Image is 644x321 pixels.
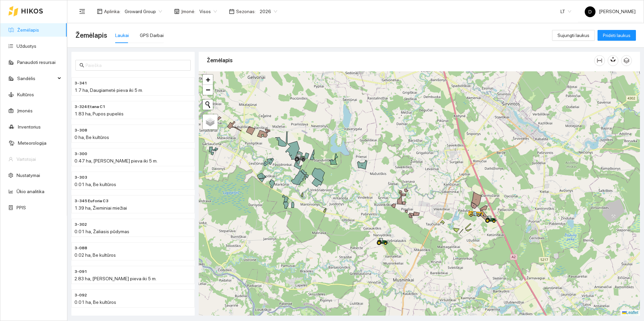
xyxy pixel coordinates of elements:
span: 3-303 [74,174,87,181]
span: 2.83 ha, [PERSON_NAME] pieva iki 5 m. [74,276,157,281]
span: D [588,6,592,17]
span: − [206,85,210,94]
span: 0.01 ha, Be kultūros [74,299,116,305]
a: Inventorius [18,124,41,130]
span: 3-302 [74,221,87,228]
span: 3-308 [74,127,87,134]
span: 2026 [260,6,277,16]
span: Sezonas : [236,8,256,15]
button: menu-fold [75,5,89,18]
span: 3-345 Euforia C3 [74,198,108,204]
a: Sujungti laukus [552,33,595,38]
span: + [206,75,210,84]
span: 3-091 [74,269,87,275]
a: PPIS [17,205,26,210]
span: LT [560,6,571,16]
span: [PERSON_NAME] [585,9,636,14]
span: 0.01 ha, Be kultūros [74,182,116,187]
span: Visos [199,6,217,16]
span: 3-300 [74,151,87,157]
div: Laukai [115,32,129,39]
a: Meteorologija [18,140,46,146]
span: 1.83 ha, Pupos pupelės [74,111,124,116]
span: 0.02 ha, Be kultūros [74,252,116,258]
span: Aplinka : [104,8,121,15]
span: 0 ha, Be kultūros [74,135,109,140]
span: Žemėlapis [75,30,107,41]
span: Sandėlis [17,72,56,85]
a: Nustatymai [17,173,40,178]
button: column-width [594,55,605,66]
a: Ūkio analitika [17,189,44,194]
span: column-width [594,58,605,63]
input: Paieška [86,62,187,69]
div: Žemėlapis [207,51,594,70]
a: Kultūros [17,92,34,97]
span: shop [174,9,180,14]
button: Pridėti laukus [598,30,636,41]
a: Zoom out [203,85,213,95]
span: Įmonė : [181,8,195,15]
button: Sujungti laukus [552,30,595,41]
span: Groward Group [125,6,162,16]
span: 3-324 Etana C1 [74,104,105,110]
a: Užduotys [17,43,36,49]
a: Leaflet [622,310,638,315]
a: Žemėlapis [17,27,39,33]
span: 3-341 [74,80,87,86]
span: menu-fold [79,8,85,14]
span: 3-092 [74,292,87,298]
span: calendar [229,9,234,14]
button: Initiate a new search [203,100,213,110]
span: 1.7 ha, Daugiametė pieva iki 5 m. [74,87,143,93]
span: Sujungti laukus [557,32,589,39]
span: layout [97,9,102,14]
a: Panaudoti resursai [17,60,56,65]
a: Įmonės [17,108,33,113]
span: search [79,63,84,68]
a: Vartotojai [17,156,36,162]
span: Pridėti laukus [603,32,631,39]
a: Zoom in [203,75,213,85]
span: 1.39 ha, Žieminiai miežiai [74,205,127,211]
div: GPS Darbai [140,32,164,39]
span: 0.47 ha, [PERSON_NAME] pieva iki 5 m. [74,158,158,164]
a: Layers [203,114,218,129]
span: 0.01 ha, Žaliasis pūdymas [74,229,129,234]
a: Pridėti laukus [598,33,636,38]
span: 3-088 [74,245,87,251]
